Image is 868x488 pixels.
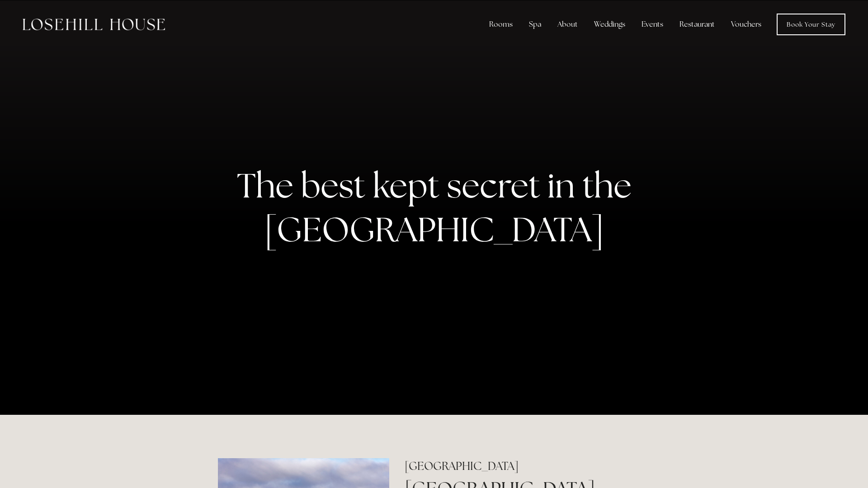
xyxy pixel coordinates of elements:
div: Weddings [587,15,632,33]
img: Losehill House [23,19,165,30]
strong: The best kept secret in the [GEOGRAPHIC_DATA] [237,163,639,252]
div: Spa [522,15,548,33]
h2: [GEOGRAPHIC_DATA] [405,458,650,474]
div: Rooms [482,15,520,33]
a: Book Your Stay [777,14,845,35]
div: Events [634,15,670,33]
a: Vouchers [724,15,769,33]
div: About [550,15,585,33]
div: Restaurant [672,15,722,33]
